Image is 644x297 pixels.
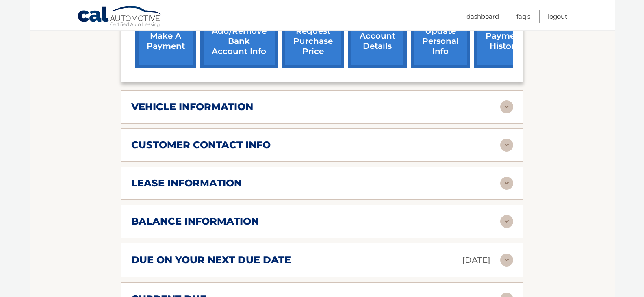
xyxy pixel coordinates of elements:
img: accordion-rest.svg [500,139,513,152]
a: Cal Automotive [77,5,163,29]
img: accordion-rest.svg [500,100,513,113]
h2: balance information [131,215,259,228]
img: accordion-rest.svg [500,177,513,190]
a: request purchase price [282,15,344,68]
a: Dashboard [466,10,499,23]
a: Add/Remove bank account info [200,15,278,68]
h2: lease information [131,177,242,189]
img: accordion-rest.svg [500,254,513,267]
img: accordion-rest.svg [500,215,513,228]
a: make a payment [135,15,196,68]
a: payment history [474,15,535,68]
p: [DATE] [462,253,490,267]
h2: customer contact info [131,139,271,151]
h2: vehicle information [131,101,253,113]
a: update personal info [411,15,470,68]
a: FAQ's [516,10,530,23]
h2: due on your next due date [131,254,291,266]
a: Logout [548,10,567,23]
a: account details [348,15,407,68]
